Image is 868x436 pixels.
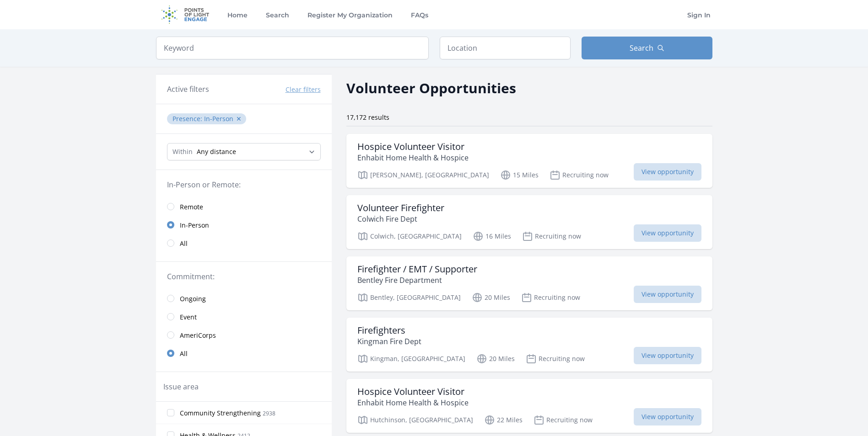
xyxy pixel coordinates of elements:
p: Recruiting now [526,353,585,364]
input: Location [440,37,571,59]
span: Remote [180,202,203,212]
p: Colwich, [GEOGRAPHIC_DATA] [357,231,462,242]
h3: Firefighters [357,325,421,336]
p: Recruiting now [522,231,581,242]
p: 20 Miles [476,353,515,364]
h3: Firefighter / EMT / Supporter [357,264,477,275]
span: 2938 [263,409,275,417]
span: All [180,349,188,358]
span: Search [630,43,653,53]
span: View opportunity [634,224,701,242]
a: Remote [156,197,332,216]
p: Kingman, [GEOGRAPHIC_DATA] [357,353,465,364]
p: Colwich Fire Dept [357,213,444,224]
p: 20 Miles [472,292,510,303]
p: Bentley Fire Department [357,275,477,286]
p: Kingman Fire Dept [357,336,421,347]
span: AmeriCorps [180,331,216,340]
span: In-Person [204,114,233,123]
h2: Volunteer Opportunities [346,78,516,98]
span: Event [180,313,197,322]
p: 16 Miles [473,231,511,242]
p: Enhabit Home Health & Hospice [357,397,469,408]
legend: Issue area [163,381,199,392]
p: Recruiting now [534,415,593,425]
a: Event [156,308,332,326]
input: Keyword [156,37,429,59]
span: All [180,239,188,248]
span: 17,172 results [346,113,389,122]
button: Clear filters [286,85,321,94]
a: Hospice Volunteer Visitor Enhabit Home Health & Hospice Hutchinson, [GEOGRAPHIC_DATA] 22 Miles Re... [346,379,712,433]
a: Firefighters Kingman Fire Dept Kingman, [GEOGRAPHIC_DATA] 20 Miles Recruiting now View opportunity [346,318,712,372]
span: In-Person [180,221,209,230]
p: Enhabit Home Health & Hospice [357,152,469,163]
span: View opportunity [634,347,701,364]
h3: Volunteer Firefighter [357,202,444,213]
p: 22 Miles [484,415,523,425]
h3: Hospice Volunteer Visitor [357,386,469,397]
a: AmeriCorps [156,326,332,344]
input: Community Strengthening 2938 [167,409,174,416]
p: Recruiting now [550,170,609,181]
button: Search [582,37,712,59]
h3: Active filters [167,84,209,95]
span: Community Strengthening [180,409,261,418]
a: Volunteer Firefighter Colwich Fire Dept Colwich, [GEOGRAPHIC_DATA] 16 Miles Recruiting now View o... [346,195,712,249]
h3: Hospice Volunteer Visitor [357,141,469,152]
legend: In-Person or Remote: [167,179,321,190]
span: Ongoing [180,294,206,303]
legend: Commitment: [167,271,321,282]
p: Hutchinson, [GEOGRAPHIC_DATA] [357,415,473,425]
p: Bentley, [GEOGRAPHIC_DATA] [357,292,461,303]
p: 15 Miles [500,170,539,181]
span: Presence : [173,114,204,123]
a: In-Person [156,216,332,234]
a: Hospice Volunteer Visitor Enhabit Home Health & Hospice [PERSON_NAME], [GEOGRAPHIC_DATA] 15 Miles... [346,134,712,188]
span: View opportunity [634,408,701,425]
p: [PERSON_NAME], [GEOGRAPHIC_DATA] [357,170,489,181]
select: Search Radius [167,143,321,160]
a: All [156,344,332,362]
a: Ongoing [156,289,332,308]
span: View opportunity [634,163,701,181]
p: Recruiting now [521,292,580,303]
button: ✕ [236,114,242,123]
span: View opportunity [634,286,701,303]
a: Firefighter / EMT / Supporter Bentley Fire Department Bentley, [GEOGRAPHIC_DATA] 20 Miles Recruit... [346,256,712,310]
a: All [156,234,332,252]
